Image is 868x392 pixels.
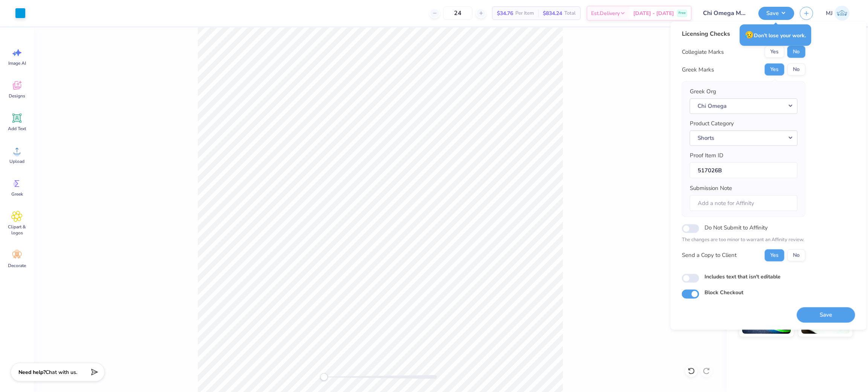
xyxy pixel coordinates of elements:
[679,11,686,16] span: Free
[690,184,732,193] label: Submission Note
[690,195,798,211] input: Add a note for Affinity
[697,6,753,21] input: Untitled Design
[515,9,534,17] span: Per Item
[682,29,805,38] div: Licensing Checks
[765,249,784,261] button: Yes
[690,130,798,146] button: Shorts
[704,272,781,280] label: Includes text that isn't editable
[9,93,25,99] span: Designs
[5,224,29,236] span: Clipart & logos
[834,6,850,21] img: Mark Joshua Mullasgo
[745,30,754,40] span: 😥
[704,288,743,296] label: Block Checkout
[690,119,734,128] label: Product Category
[822,6,853,21] a: MJ
[682,236,805,244] p: The changes are too minor to warrant an Affinity review.
[690,151,723,160] label: Proof Item ID
[591,9,620,17] span: Est. Delivery
[765,46,784,58] button: Yes
[758,7,794,20] button: Save
[682,65,714,74] div: Greek Marks
[690,87,716,96] label: Greek Org
[787,64,805,76] button: No
[18,369,46,376] strong: Need help?
[11,191,23,197] span: Greek
[8,263,26,269] span: Decorate
[497,9,513,17] span: $34.76
[690,98,798,114] button: Chi Omega
[740,24,811,46] div: Don’t lose your work.
[443,6,472,20] input: – –
[682,47,724,56] div: Collegiate Marks
[787,46,805,58] button: No
[682,251,737,260] div: Send a Copy to Client
[8,60,26,66] span: Image AI
[826,9,833,18] span: MJ
[704,223,768,232] label: Do Not Submit to Affinity
[633,9,674,17] span: [DATE] - [DATE]
[320,373,328,381] div: Accessibility label
[46,369,77,376] span: Chat with us.
[765,64,784,76] button: Yes
[787,249,805,261] button: No
[543,9,562,17] span: $834.24
[9,158,24,164] span: Upload
[564,9,576,17] span: Total
[8,126,26,132] span: Add Text
[797,307,855,322] button: Save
